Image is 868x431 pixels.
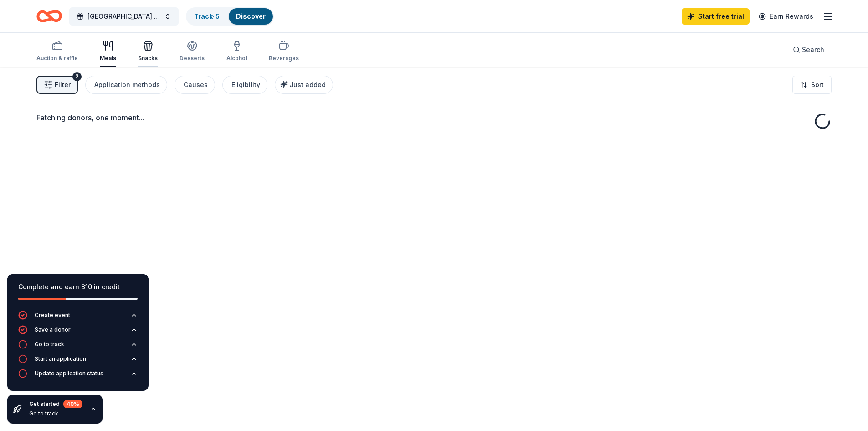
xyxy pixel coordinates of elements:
div: Meals [100,55,116,62]
button: Update application status [18,369,138,384]
div: Go to track [29,410,82,417]
button: Create event [18,311,138,325]
span: Search [802,44,824,55]
button: Meals [100,36,116,67]
div: Update application status [35,370,103,377]
button: Just added [275,76,333,94]
div: Create event [35,312,70,319]
div: Complete and earn $10 in credit [18,281,138,292]
div: 2 [72,72,82,81]
button: Desserts [180,36,205,67]
div: Go to track [35,341,64,348]
button: [GEOGRAPHIC_DATA] Auction [69,7,179,26]
a: Track· 5 [194,12,220,20]
div: Fetching donors, one moment... [36,112,832,123]
button: Filter2 [36,76,78,94]
a: Home [36,5,62,27]
div: Snacks [138,55,158,62]
button: Search [786,41,832,59]
span: Just added [289,81,326,88]
div: Causes [184,79,208,90]
div: Application methods [94,79,160,90]
button: Start an application [18,354,138,369]
button: Application methods [85,76,167,94]
button: Save a donor [18,325,138,340]
div: Beverages [269,55,299,62]
button: Track· 5Discover [186,7,274,26]
button: Snacks [138,36,158,67]
div: Eligibility [231,79,260,90]
span: Filter [55,79,71,90]
span: [GEOGRAPHIC_DATA] Auction [87,11,160,22]
div: Desserts [180,55,205,62]
button: Go to track [18,340,138,354]
div: Auction & raffle [36,55,78,62]
div: Save a donor [35,326,71,333]
div: Alcohol [226,55,247,62]
div: Get started [29,400,82,408]
button: Causes [175,76,215,94]
button: Alcohol [226,36,247,67]
div: Start an application [35,355,86,363]
button: Auction & raffle [36,36,78,67]
a: Start free trial [682,8,750,25]
button: Beverages [269,36,299,67]
button: Eligibility [222,76,267,94]
span: Sort [811,79,824,90]
a: Earn Rewards [753,8,819,25]
div: 40 % [63,400,82,408]
a: Discover [236,12,266,20]
button: Sort [792,76,832,94]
